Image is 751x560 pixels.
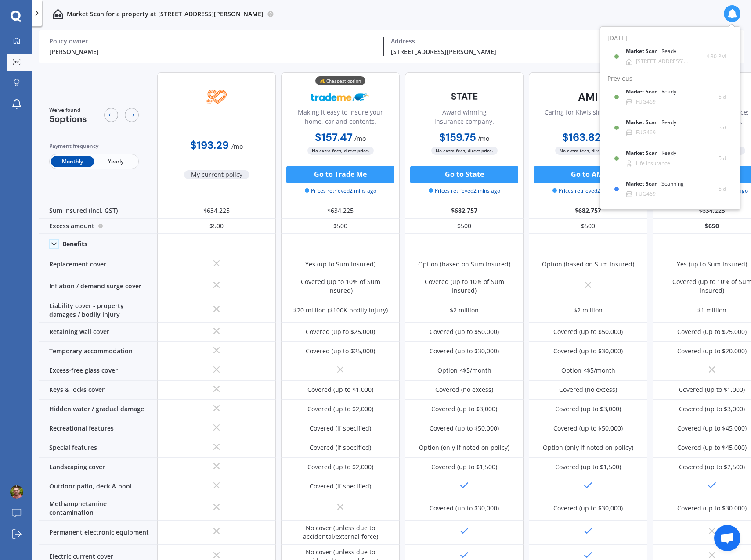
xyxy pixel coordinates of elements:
div: Retaining wall cover [39,323,157,342]
div: Award winning insurance company. [412,108,516,129]
span: No extra fees, direct price. [555,147,621,155]
div: Covered (up to $1,000) [679,385,745,394]
div: Covered (up to $3,000) [679,405,745,413]
div: $634,225 [157,203,276,219]
img: AMI-text-1.webp [559,86,617,108]
div: Option (based on Sum Insured) [418,260,510,269]
div: Hidden water / gradual damage [39,400,157,419]
div: $682,757 [405,203,524,219]
div: Liability cover - property damages / bodily injury [39,298,157,323]
span: / mo [478,134,489,143]
div: Option (only if noted on policy) [543,443,633,452]
span: No extra fees, direct price. [431,147,498,155]
div: Covered (up to $50,000) [430,424,499,433]
div: [STREET_ADDRESS][PERSON_NAME] [636,58,706,65]
img: SBS.png [188,86,246,108]
div: Option (only if noted on policy) [419,443,509,452]
span: 5 d [719,123,726,132]
span: 5 d [719,185,726,194]
div: Option (based on Sum Insured) [542,260,634,269]
span: Prices retrieved 2 mins ago [429,187,500,195]
div: Ready [661,150,676,156]
b: $159.75 [439,130,476,144]
div: $682,757 [529,203,647,219]
div: FUG469 [636,99,656,105]
div: Open chat [714,525,740,551]
div: Payment frequency [49,142,139,151]
span: Prices retrieved 2 mins ago [552,187,624,195]
div: Replacement cover [39,255,157,274]
div: Ready [661,48,676,54]
p: Market Scan for a property at [STREET_ADDRESS][PERSON_NAME] [67,10,264,18]
div: Caring for Kiwis since [DATE]. [545,108,632,129]
div: Making it easy to insure your home, car and contents. [289,108,392,129]
div: Covered (no excess) [559,385,617,394]
div: Covered (no excess) [435,385,493,394]
div: Policy owner [49,37,376,45]
div: Permanent electronic equipment [39,521,157,545]
button: Go to AMI [534,166,642,183]
span: Monthly [51,156,94,167]
b: Market Scan [626,48,661,54]
div: Covered (up to 10% of Sum Insured) [288,277,393,295]
b: $163.82 [562,130,601,144]
b: $157.47 [315,130,353,144]
div: FUG469 [636,129,656,136]
button: Go to Trade Me [286,166,394,183]
div: Covered (up to $50,000) [553,327,623,336]
div: Covered (if specified) [310,482,371,491]
div: Scanning [661,181,684,187]
div: 💰 Cheapest option [315,76,365,85]
div: Covered (up to $25,000) [306,327,375,336]
img: home-and-contents.b802091223b8502ef2dd.svg [53,9,63,19]
div: Covered (up to $30,000) [430,347,499,355]
div: Covered (up to $25,000) [306,347,375,355]
div: Keys & locks cover [39,381,157,400]
span: 5 d [719,154,726,163]
div: Option <$5/month [561,366,615,375]
div: Address [391,37,718,45]
span: We've found [49,106,87,114]
div: $2 million [574,306,603,315]
div: Covered (up to $45,000) [677,443,747,452]
div: Recreational features [39,419,157,438]
span: 4:30 PM [706,52,726,61]
b: Market Scan [626,181,661,187]
button: Go to State [410,166,518,183]
div: Sum insured (incl. GST) [39,203,157,219]
span: Yearly [94,156,137,167]
div: Covered (up to $3,000) [555,405,621,413]
div: Yes (up to Sum Insured) [305,260,375,269]
div: Ready [661,89,676,95]
div: Covered (up to $30,000) [553,347,623,355]
div: $500 [157,219,276,234]
span: Prices retrieved 2 mins ago [305,187,376,195]
img: State-text-1.webp [435,86,493,107]
div: Inflation / demand surge cover [39,274,157,298]
div: Ready [661,119,676,126]
div: Benefits [62,240,87,248]
img: 473ffa61a9d22616046ae3fca6b4161a [10,485,23,499]
b: $193.29 [190,138,229,152]
span: 5 d [719,93,726,101]
div: [DATE] [607,34,733,43]
div: Covered (up to $2,000) [307,463,373,471]
div: [PERSON_NAME] [49,47,376,56]
div: $20 million ($100K bodily injury) [293,306,388,315]
div: Covered (up to $30,000) [677,504,747,513]
div: Yes (up to Sum Insured) [677,260,747,269]
div: Covered (up to $1,500) [431,463,497,471]
div: Covered (up to $30,000) [553,504,623,513]
span: / mo [231,142,243,151]
div: Temporary accommodation [39,342,157,361]
div: FUG469 [636,191,656,197]
div: Excess-free glass cover [39,361,157,381]
div: Previous [607,74,733,84]
img: Trademe.webp [311,86,369,108]
b: Market Scan [626,150,661,156]
div: Excess amount [39,219,157,234]
div: Covered (up to $1,500) [555,463,621,471]
span: / mo [354,134,366,143]
b: Market Scan [626,89,661,95]
div: $634,225 [281,203,400,219]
